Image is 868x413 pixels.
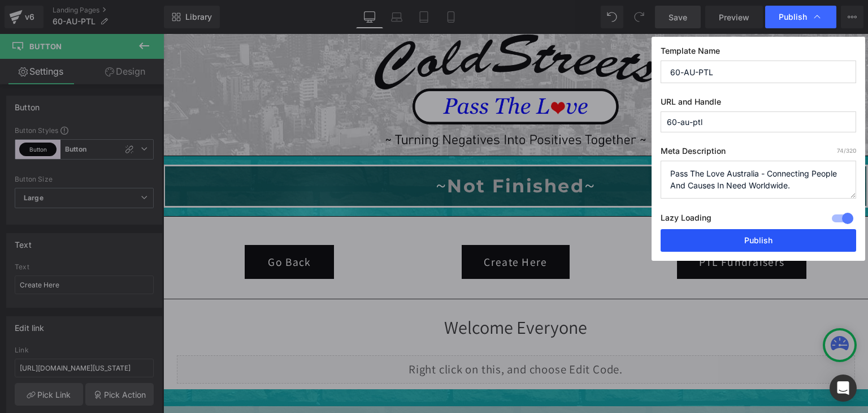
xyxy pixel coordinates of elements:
span: /320 [837,147,856,154]
div: Open Intercom Messenger [830,375,857,402]
label: Template Name [661,46,856,61]
a: PTL Fundraisers [514,211,644,246]
label: Lazy Loading [661,210,711,229]
span: ~ [272,141,284,163]
a: Go Back [81,211,171,246]
span: Welcome Everyone [281,281,424,305]
a: Create Here [298,211,406,246]
span: ~ [421,141,433,163]
button: Publish [661,229,856,252]
textarea: Pass The Love Australia - Connecting People And Causes In Need Worldwide. [661,161,856,199]
label: Meta Description [661,146,856,161]
span: Publish [779,12,807,22]
span: Not Finished [284,141,421,163]
span: 74 [837,147,844,154]
label: URL and Handle [661,97,856,111]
